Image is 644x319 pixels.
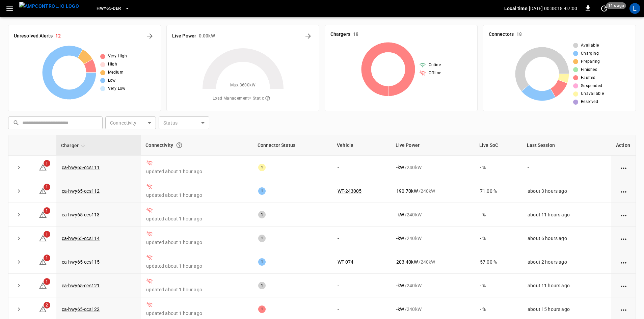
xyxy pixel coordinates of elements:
[338,259,353,265] a: WT-074
[522,250,611,274] td: about 2 hours ago
[396,164,404,171] p: - kW
[581,83,602,89] span: Suspended
[396,259,418,265] p: 203.40 kW
[97,5,121,12] span: HWY65-DER
[611,135,636,156] th: Action
[522,135,611,156] th: Last Session
[14,257,24,267] button: expand row
[629,3,640,14] div: profile-icon
[172,32,196,40] h6: Live Power
[619,164,628,171] div: action cell options
[14,304,24,314] button: expand row
[14,186,24,196] button: expand row
[62,165,100,170] a: ca-hwy65-ccs111
[62,236,100,241] a: ca-hwy65-ccs114
[475,203,522,227] td: - %
[522,203,611,227] td: about 11 hours ago
[475,135,522,156] th: Live SoC
[146,192,247,198] p: updated about 1 hour ago
[258,187,266,195] div: 1
[14,32,53,40] h6: Unresolved Alerts
[475,227,522,250] td: - %
[522,156,611,179] td: -
[108,77,116,84] span: Low
[14,162,24,172] button: expand row
[258,282,266,289] div: 1
[581,99,598,105] span: Reserved
[396,306,469,313] div: / 240 kW
[39,259,47,264] a: 1
[619,188,628,194] div: action cell options
[44,231,50,238] span: 1
[396,282,404,289] p: - kW
[396,235,469,242] div: / 240 kW
[39,235,47,241] a: 1
[253,135,332,156] th: Connector Status
[44,160,50,167] span: 1
[39,306,47,312] a: 2
[475,179,522,203] td: 71.00 %
[619,259,628,265] div: action cell options
[429,62,441,69] span: Online
[396,188,469,194] div: / 240 kW
[429,70,441,77] span: Offline
[262,93,273,104] button: The system is using AmpEdge-configured limits for static load managment. Depending on your config...
[62,188,100,194] a: ca-hwy65-ccs112
[61,141,87,150] span: Charger
[144,31,155,42] button: All Alerts
[522,179,611,203] td: about 3 hours ago
[44,184,50,190] span: 1
[522,274,611,297] td: about 11 hours ago
[396,211,404,218] p: - kW
[581,58,600,65] span: Preparing
[529,5,577,12] p: [DATE] 00:38:18 -07:00
[581,75,596,81] span: Faulted
[62,259,100,265] a: ca-hwy65-ccs115
[108,69,124,76] span: Medium
[581,67,597,73] span: Finished
[146,168,247,175] p: updated about 1 hour ago
[489,31,514,38] h6: Connectors
[581,90,604,97] span: Unavailable
[199,32,215,40] h6: 0.00 kW
[338,188,361,194] a: WT-243005
[396,211,469,218] div: / 240 kW
[146,310,247,317] p: updated about 1 hour ago
[44,207,50,214] span: 1
[606,2,626,9] span: 11 s ago
[14,233,24,243] button: expand row
[396,306,404,313] p: - kW
[332,156,391,179] td: -
[39,188,47,193] a: 1
[62,307,100,312] a: ca-hwy65-ccs122
[14,210,24,220] button: expand row
[396,282,469,289] div: / 240 kW
[396,164,469,171] div: / 240 kW
[146,286,247,293] p: updated about 1 hour ago
[581,50,599,57] span: Charging
[391,135,475,156] th: Live Power
[332,203,391,227] td: -
[516,31,522,38] h6: 18
[39,283,47,288] a: 1
[353,31,358,38] h6: 18
[44,302,50,309] span: 2
[39,212,47,217] a: 1
[173,139,185,151] button: Connection between the charger and our software.
[258,258,266,266] div: 1
[55,32,61,40] h6: 12
[396,259,469,265] div: / 240 kW
[619,282,628,289] div: action cell options
[619,306,628,313] div: action cell options
[504,5,528,12] p: Local time
[330,31,350,38] h6: Chargers
[258,305,266,313] div: 1
[146,263,247,269] p: updated about 1 hour ago
[108,85,126,92] span: Very Low
[146,239,247,246] p: updated about 1 hour ago
[475,274,522,297] td: - %
[396,188,418,194] p: 190.70 kW
[619,211,628,218] div: action cell options
[108,53,127,60] span: Very High
[619,235,628,242] div: action cell options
